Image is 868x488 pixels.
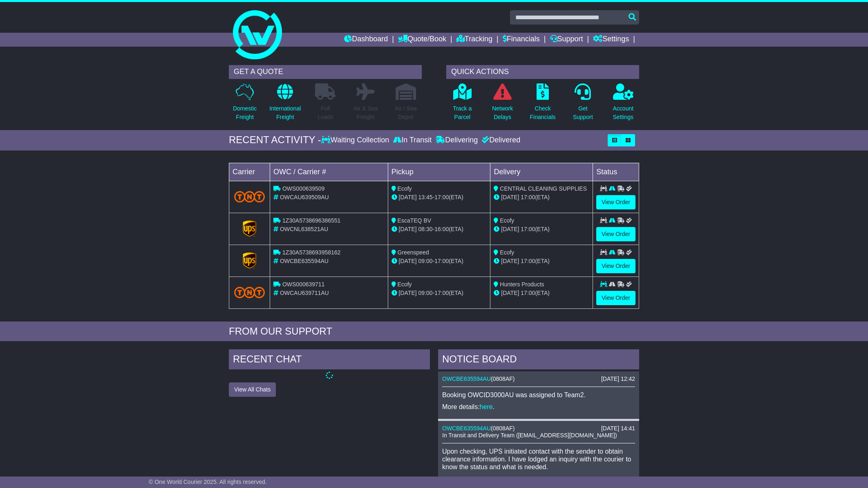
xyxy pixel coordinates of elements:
[500,185,587,192] span: CENTRAL CLEANING SUPPLIES
[456,33,492,47] a: Tracking
[442,376,635,382] div: ( )
[501,226,519,232] span: [DATE]
[398,281,412,288] span: Ecofy
[399,226,417,232] span: [DATE]
[480,136,520,145] div: Delivered
[149,479,267,485] span: © One World Courier 2025. All rights reserved.
[493,425,513,432] span: 0808AF
[418,290,433,296] span: 09:00
[500,217,514,224] span: Ecofy
[391,193,487,202] div: - (ETA)
[243,252,257,269] img: GetCarrierServiceLogo
[398,249,429,256] span: Greenspeed
[601,425,635,432] div: [DATE] 14:41
[501,258,519,264] span: [DATE]
[494,257,589,265] div: (ETA)
[596,195,635,209] a: View Order
[501,290,519,296] span: [DATE]
[282,217,340,224] span: 1Z30A5738696386551
[593,163,639,181] td: Status
[503,33,540,47] a: Financials
[490,163,593,181] td: Delivery
[270,163,388,181] td: OWC / Carrier #
[418,226,433,232] span: 08:30
[280,258,329,264] span: OWCBE635594AU
[269,83,301,126] a: InternationalFreight
[398,185,412,192] span: Ecofy
[530,104,556,121] p: Check Financials
[494,225,589,234] div: (ETA)
[521,290,535,296] span: 17:00
[452,83,472,126] a: Track aParcel
[280,194,329,200] span: OWCAU639509AU
[229,382,276,397] button: View All Chats
[391,289,487,297] div: - (ETA)
[442,376,491,382] a: OWCBE635594AU
[593,33,629,47] a: Settings
[321,136,391,145] div: Waiting Collection
[601,376,635,382] div: [DATE] 12:42
[492,104,513,121] p: Network Delays
[493,376,513,382] span: 0808AF
[388,163,490,181] td: Pickup
[446,65,639,79] div: QUICK ACTIONS
[434,290,449,296] span: 17:00
[613,104,634,121] p: Account Settings
[234,191,265,202] img: TNT_Domestic.png
[442,475,635,483] p: -Grace
[596,259,635,273] a: View Order
[229,349,430,371] div: RECENT CHAT
[530,83,556,126] a: CheckFinancials
[391,225,487,234] div: - (ETA)
[391,257,487,265] div: - (ETA)
[442,432,617,439] span: In Transit and Delivery Team ([EMAIL_ADDRESS][DOMAIN_NAME])
[442,403,635,411] p: More details: .
[521,258,535,264] span: 17:00
[434,226,449,232] span: 16:00
[550,33,583,47] a: Support
[395,104,417,121] p: Air / Sea Depot
[398,217,431,224] span: EscaTEQ BV
[494,289,589,297] div: (ETA)
[521,194,535,200] span: 17:00
[442,391,635,399] p: Booking OWCID3000AU was assigned to Team2.
[434,136,480,145] div: Delivering
[269,104,301,121] p: International Freight
[453,104,472,121] p: Track a Parcel
[233,83,257,126] a: DomesticFreight
[573,83,593,126] a: GetSupport
[229,163,270,181] td: Carrier
[418,194,433,200] span: 13:45
[442,448,635,471] p: Upon checking, UPS initiated contact with the sender to obtain clearance information. I have lodg...
[243,220,257,237] img: GetCarrierServiceLogo
[442,425,635,432] div: ( )
[229,134,321,146] div: RECENT ACTIVITY -
[480,403,493,410] a: here
[282,281,325,288] span: OWS000639711
[398,33,446,47] a: Quote/Book
[573,104,593,121] p: Get Support
[280,226,328,232] span: OWCNL638521AU
[500,249,514,256] span: Ecofy
[501,194,519,200] span: [DATE]
[399,290,417,296] span: [DATE]
[418,258,433,264] span: 09:00
[353,104,378,121] p: Air & Sea Freight
[434,194,449,200] span: 17:00
[282,249,340,256] span: 1Z30A5738693958162
[613,83,634,126] a: AccountSettings
[596,291,635,305] a: View Order
[282,185,325,192] span: OWS000639509
[391,136,434,145] div: In Transit
[280,290,329,296] span: OWCAU639711AU
[229,65,422,79] div: GET A QUOTE
[438,349,639,371] div: NOTICE BOARD
[233,104,257,121] p: Domestic Freight
[399,194,417,200] span: [DATE]
[442,425,491,432] a: OWCBE635594AU
[399,258,417,264] span: [DATE]
[434,258,449,264] span: 17:00
[494,193,589,202] div: (ETA)
[521,226,535,232] span: 17:00
[492,83,513,126] a: NetworkDelays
